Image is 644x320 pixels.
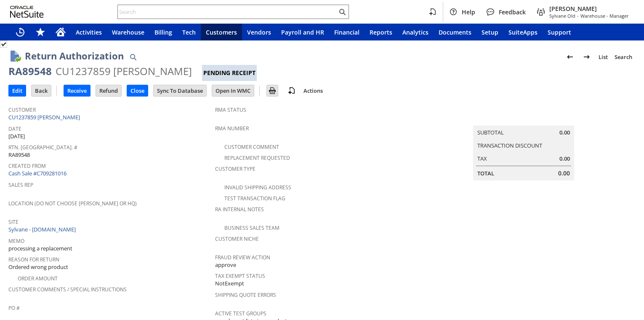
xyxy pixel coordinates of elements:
[215,310,266,317] a: Active Test Groups
[9,85,26,96] input: Edit
[56,65,192,78] div: CU1237859 [PERSON_NAME]
[224,224,279,231] a: Business Sales Team
[397,24,434,40] a: Analytics
[549,5,629,13] span: [PERSON_NAME]
[242,24,276,40] a: Vendors
[559,155,570,163] span: 0.00
[247,28,271,36] span: Vendors
[149,24,177,40] a: Billing
[8,181,33,188] a: Sales Rep
[215,206,264,213] a: RA Internal Notes
[8,226,78,233] a: Sylvane - [DOMAIN_NAME]
[462,8,475,16] span: Help
[499,8,526,16] span: Feedback
[482,28,498,36] span: Setup
[154,85,206,96] input: Sync To Database
[182,28,196,36] span: Tech
[8,200,137,207] a: Location (Do Not Choose [PERSON_NAME] or HQ)
[477,129,504,136] a: Subtotal
[56,27,66,37] svg: Home
[267,86,277,96] img: Print
[224,195,285,202] a: Test Transaction Flag
[128,52,138,62] img: Quick Find
[370,28,392,36] span: Reports
[224,143,279,151] a: Customer Comment
[215,272,265,280] a: Tax Exempt Status
[215,254,270,261] a: Fraud Review Action
[337,7,347,17] svg: Search
[71,24,107,40] a: Activities
[32,85,51,96] input: Back
[580,13,629,19] span: Warehouse - Manager
[215,280,244,288] span: NotExempt
[8,113,82,121] a: CU1237859 [PERSON_NAME]
[8,106,36,113] a: Customer
[107,24,149,40] a: Warehouse
[549,13,575,19] span: Sylvane Old
[8,144,77,151] a: Rtn. [GEOGRAPHIC_DATA]. #
[477,155,487,162] a: Tax
[8,218,19,226] a: Site
[402,28,428,36] span: Analytics
[25,49,124,63] h1: Return Authorization
[206,28,237,36] span: Customers
[543,24,576,40] a: Support
[267,85,278,96] input: Print
[595,50,611,64] a: List
[8,132,25,140] span: [DATE]
[548,28,571,36] span: Support
[473,112,574,126] caption: Summary
[329,24,365,40] a: Financial
[8,125,21,132] a: Date
[215,106,246,113] a: RMA Status
[582,52,592,62] img: Next
[476,24,503,40] a: Setup
[10,6,44,18] svg: logo
[8,304,20,312] a: PO #
[112,28,144,36] span: Warehouse
[215,235,259,242] a: Customer Niche
[276,24,329,40] a: Payroll and HR
[508,28,538,36] span: SuiteApps
[611,50,636,64] a: Search
[118,7,337,17] input: Search
[8,245,72,253] span: processing a replacement
[503,24,543,40] a: SuiteApps
[64,85,90,96] input: Receive
[8,256,59,263] a: Reason For Return
[224,184,291,191] a: Invalid Shipping Address
[8,162,46,169] a: Created From
[559,129,570,137] span: 0.00
[30,24,51,40] div: Shortcuts
[154,28,172,36] span: Billing
[18,275,58,282] a: Order Amount
[201,24,242,40] a: Customers
[177,24,201,40] a: Tech
[334,28,359,36] span: Financial
[434,24,476,40] a: Documents
[577,13,579,19] span: -
[281,28,324,36] span: Payroll and HR
[8,237,24,245] a: Memo
[565,52,575,62] img: Previous
[215,125,249,132] a: RMA Number
[287,86,297,96] img: add-record.svg
[15,27,25,37] svg: Recent Records
[215,291,276,298] a: Shipping Quote Errors
[10,24,30,40] a: Recent Records
[300,87,326,94] a: Actions
[8,65,52,78] div: RA89548
[439,28,471,36] span: Documents
[212,85,254,96] input: Open In WMC
[96,85,121,96] input: Refund
[215,261,236,269] span: approve
[51,24,71,40] a: Home
[224,154,290,161] a: Replacement Requested
[477,169,494,177] a: Total
[76,28,102,36] span: Activities
[365,24,397,40] a: Reports
[8,286,127,293] a: Customer Comments / Special Instructions
[558,169,570,177] span: 0.00
[8,151,30,159] span: RA89548
[8,263,68,271] span: Ordered wrong product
